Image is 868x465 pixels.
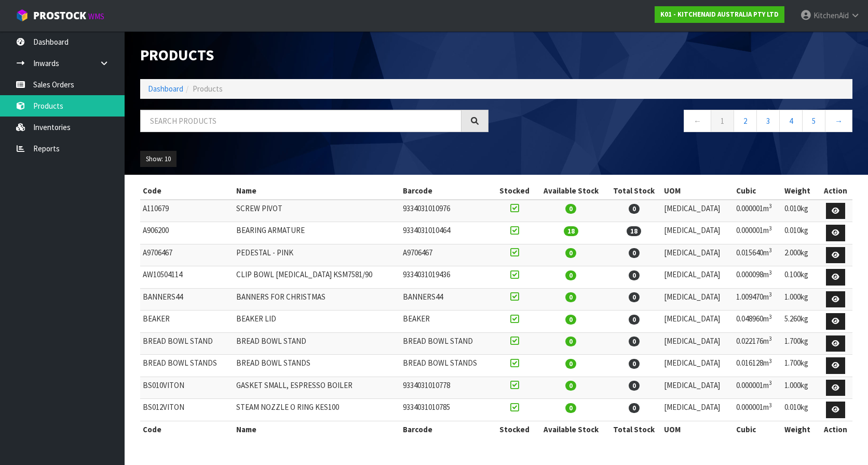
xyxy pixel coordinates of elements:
td: 5.260kg [782,311,819,333]
td: [MEDICAL_DATA] [661,200,734,222]
td: 9334031010785 [400,399,494,421]
td: 1.700kg [782,355,819,377]
td: BEAKER LID [234,311,400,333]
td: 0.000001m [734,222,782,244]
span: 0 [565,359,576,369]
span: KitchenAid [813,10,849,20]
a: ← [684,110,711,132]
td: SCREW PIVOT [234,200,400,222]
td: BEAKER [140,311,234,333]
span: 0 [565,204,576,214]
td: PEDESTAL - PINK [234,244,400,266]
sup: 3 [769,247,772,254]
td: BREAD BOWL STANDS [140,355,234,377]
td: BEAKER [400,311,494,333]
td: BREAD BOWL STAND [234,332,400,355]
span: 0 [565,292,576,302]
td: A9706467 [140,244,234,266]
span: 0 [565,403,576,413]
td: 1.000kg [782,288,819,311]
a: 3 [756,110,780,132]
th: Total Stock [606,183,661,199]
td: 2.000kg [782,244,819,266]
span: 0 [629,381,640,391]
sup: 3 [769,357,772,365]
td: 0.015640m [734,244,782,266]
th: Barcode [400,421,494,437]
sup: 3 [769,379,772,386]
td: 9334031010976 [400,200,494,222]
th: Name [234,421,400,437]
th: Barcode [400,183,494,199]
td: 0.000001m [734,200,782,222]
th: UOM [661,421,734,437]
td: 1.000kg [782,377,819,399]
span: 0 [629,359,640,369]
sup: 3 [769,291,772,298]
td: BREAD BOWL STAND [400,332,494,355]
td: [MEDICAL_DATA] [661,355,734,377]
span: 0 [565,270,576,280]
a: Dashboard [148,84,183,94]
td: 9334031019436 [400,266,494,289]
td: 0.016128m [734,355,782,377]
th: Cubic [734,183,782,199]
th: Name [234,183,400,199]
td: BS010VITON [140,377,234,399]
td: 0.022176m [734,332,782,355]
a: 2 [734,110,757,132]
td: [MEDICAL_DATA] [661,288,734,311]
td: BREAD BOWL STAND [140,332,234,355]
span: 0 [629,337,640,346]
span: 0 [565,248,576,258]
span: 0 [629,403,640,413]
td: 1.700kg [782,332,819,355]
th: Available Stock [535,421,606,437]
td: 0.010kg [782,399,819,421]
td: [MEDICAL_DATA] [661,399,734,421]
td: [MEDICAL_DATA] [661,332,734,355]
span: 0 [629,292,640,302]
td: 0.000001m [734,377,782,399]
th: Total Stock [606,421,661,437]
td: 0.000098m [734,266,782,289]
sup: 3 [769,225,772,232]
td: [MEDICAL_DATA] [661,266,734,289]
td: AW10504114 [140,266,234,289]
td: [MEDICAL_DATA] [661,311,734,333]
a: 4 [779,110,803,132]
th: Weight [782,183,819,199]
span: ProStock [33,9,86,22]
h1: Products [140,47,489,63]
td: [MEDICAL_DATA] [661,377,734,399]
a: 1 [711,110,734,132]
td: BS012VITON [140,399,234,421]
span: 18 [627,226,641,236]
span: 0 [629,204,640,214]
th: Stocked [494,421,535,437]
span: 0 [629,270,640,280]
td: 0.000001m [734,399,782,421]
span: 0 [565,337,576,346]
td: BEARING ARMATURE [234,222,400,244]
th: Code [140,183,234,199]
a: → [825,110,852,132]
sup: 3 [769,335,772,342]
td: 1.009470m [734,288,782,311]
span: 0 [629,315,640,325]
span: 18 [564,226,578,236]
td: 9334031010464 [400,222,494,244]
small: WMS [88,11,104,21]
td: BREAD BOWL STANDS [234,355,400,377]
td: GASKET SMALL, ESPRESSO BOILER [234,377,400,399]
a: 5 [802,110,825,132]
td: A906200 [140,222,234,244]
td: CLIP BOWL [MEDICAL_DATA] KSM7581/90 [234,266,400,289]
th: Action [819,421,852,437]
button: Show: 10 [140,151,177,167]
td: [MEDICAL_DATA] [661,222,734,244]
td: 0.010kg [782,222,819,244]
th: Cubic [734,421,782,437]
td: 0.048960m [734,311,782,333]
th: Available Stock [535,183,606,199]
